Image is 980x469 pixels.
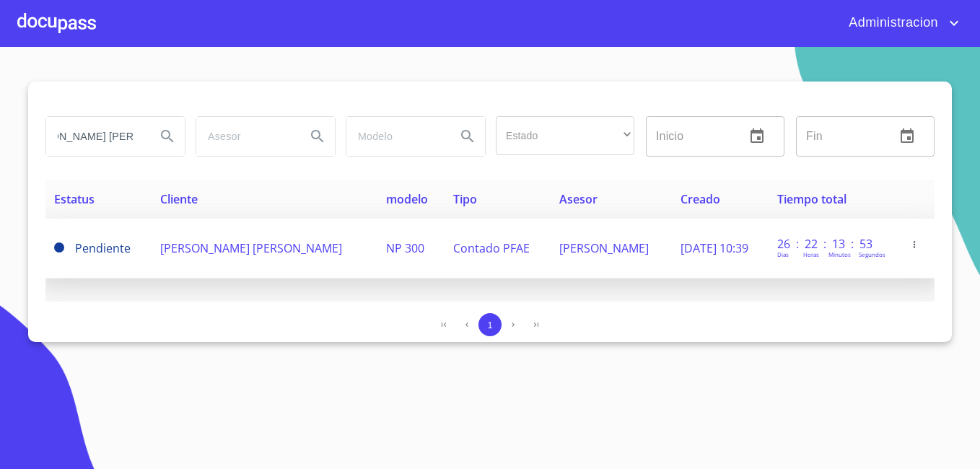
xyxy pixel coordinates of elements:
p: 26 : 22 : 13 : 53 [777,236,875,252]
span: [PERSON_NAME] [PERSON_NAME] [160,240,342,256]
span: Administracion [838,12,945,35]
span: [PERSON_NAME] [559,240,649,256]
button: Search [300,119,335,154]
p: Segundos [859,250,885,258]
span: Pendiente [75,240,131,256]
p: Horas [803,250,819,258]
div: ​ [496,116,634,155]
span: Cliente [160,191,198,207]
button: account of current user [838,12,963,35]
input: search [46,117,144,156]
button: Search [150,119,185,154]
input: search [346,117,445,156]
input: search [196,117,294,156]
span: Pendiente [54,242,64,253]
span: modelo [386,191,428,207]
span: 1 [487,320,492,330]
span: Contado PFAE [453,240,530,256]
span: Creado [681,191,720,207]
span: [DATE] 10:39 [681,240,748,256]
button: 1 [478,313,502,336]
p: Minutos [828,250,851,258]
span: Tipo [453,191,477,207]
span: Estatus [54,191,95,207]
p: Dias [777,250,789,258]
span: Tiempo total [777,191,846,207]
button: Search [450,119,485,154]
span: NP 300 [386,240,424,256]
span: Asesor [559,191,598,207]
